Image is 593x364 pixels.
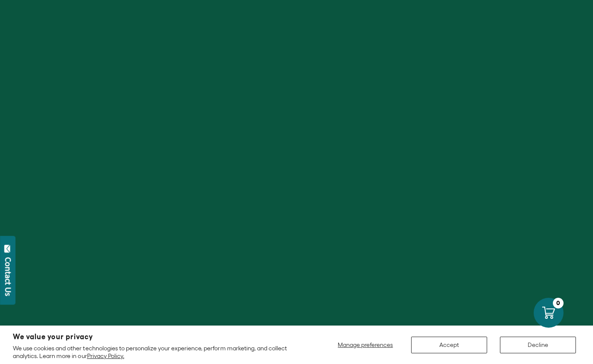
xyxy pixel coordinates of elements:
[553,298,564,308] div: 0
[13,333,304,341] h2: We value your privacy
[411,337,487,353] button: Accept
[338,341,393,348] span: Manage preferences
[87,352,124,359] a: Privacy Policy.
[500,337,576,353] button: Decline
[333,337,398,353] button: Manage preferences
[4,257,12,296] div: Contact Us
[13,344,304,360] p: We use cookies and other technologies to personalize your experience, perform marketing, and coll...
